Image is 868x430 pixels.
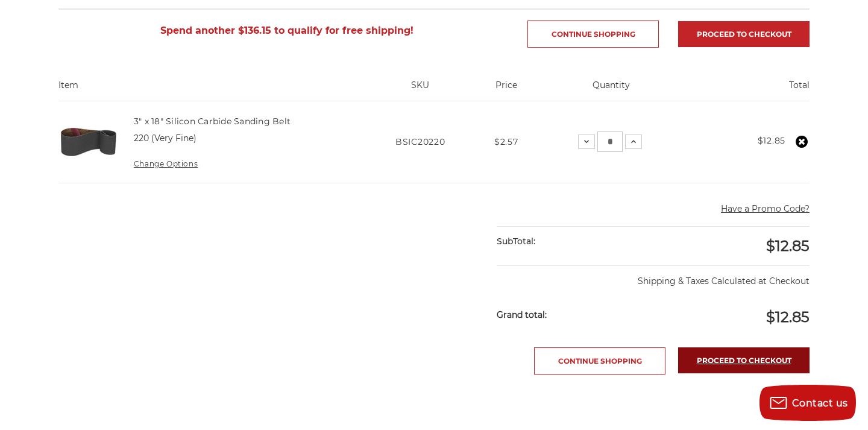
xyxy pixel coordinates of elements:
[134,132,197,145] dd: 220 (Very Fine)
[497,309,547,320] strong: Grand total:
[759,385,856,421] button: Contact us
[134,116,291,127] a: 3" x 18" Silicon Carbide Sanding Belt
[766,308,810,326] span: $12.85
[766,237,810,255] span: $12.85
[58,79,362,101] th: Item
[688,79,810,101] th: Total
[160,25,414,36] span: Spend another $136.15 to qualify for free shipping!
[597,131,623,152] input: 3" x 18" Silicon Carbide Sanding Belt Quantity:
[497,227,653,256] div: SubTotal:
[678,347,810,373] a: Proceed to checkout
[58,112,119,172] img: 3" x 18" Silicon Carbide File Belt
[534,79,688,101] th: Quantity
[678,21,810,47] a: Proceed to checkout
[494,136,518,147] span: $2.57
[527,21,659,48] a: Continue Shopping
[497,265,810,288] p: Shipping & Taxes Calculated at Checkout
[134,159,198,168] a: Change Options
[792,397,848,409] span: Contact us
[534,347,665,375] a: Continue Shopping
[479,79,534,101] th: Price
[659,387,810,398] p: -- or use --
[395,136,445,147] span: BSIC20220
[758,135,785,146] strong: $12.85
[362,79,479,101] th: SKU
[721,203,810,215] button: Have a Promo Code?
